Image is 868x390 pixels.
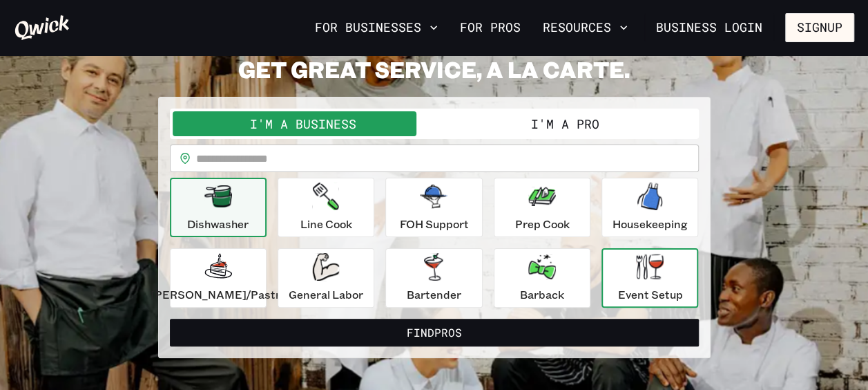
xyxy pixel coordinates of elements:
button: Barback [494,248,590,308]
h2: GET GREAT SERVICE, A LA CARTE. [158,55,711,83]
button: General Labor [278,248,374,308]
button: Resources [537,16,633,39]
button: For Businesses [309,16,443,39]
button: Prep Cook [494,178,590,237]
button: FOH Support [385,178,482,237]
p: Event Setup [617,286,682,303]
p: Line Cook [300,216,352,232]
button: [PERSON_NAME]/Pastry [170,248,267,308]
a: For Pros [454,16,526,39]
p: General Labor [289,286,363,303]
button: FindPros [170,319,699,346]
p: Housekeeping [613,216,688,232]
p: Barback [520,286,564,303]
a: Business Login [644,13,774,42]
p: Dishwasher [187,216,249,232]
p: Bartender [407,286,461,303]
button: Bartender [385,248,482,308]
button: Housekeeping [601,178,698,237]
p: Prep Cook [514,216,569,232]
button: I'm a Pro [434,111,696,136]
button: Event Setup [601,248,698,308]
button: Signup [785,13,854,42]
button: I'm a Business [173,111,434,136]
button: Dishwasher [170,178,267,237]
p: FOH Support [399,216,468,232]
p: [PERSON_NAME]/Pastry [151,286,286,303]
button: Line Cook [278,178,374,237]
